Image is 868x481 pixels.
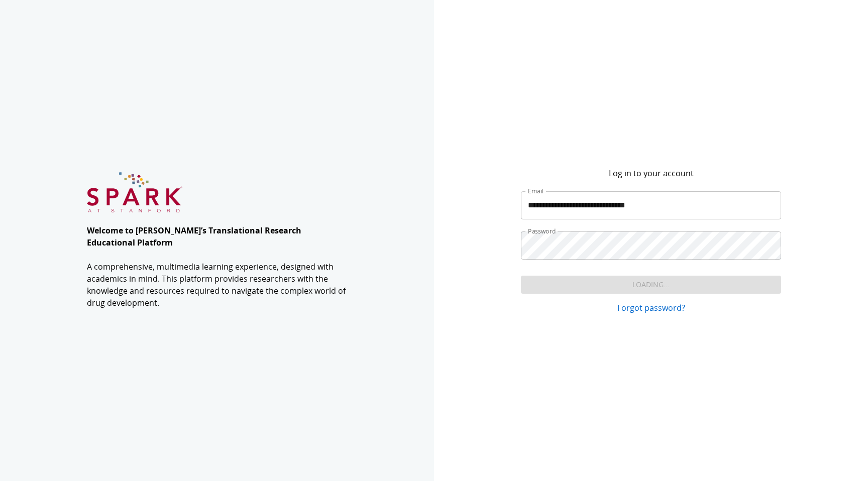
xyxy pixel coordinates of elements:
img: SPARK at Stanford [87,172,182,213]
label: Email [528,187,544,195]
label: Password [528,227,556,235]
a: Forgot password? [521,302,781,314]
p: Welcome to [PERSON_NAME]’s Translational Research Educational Platform [87,224,347,249]
p: A comprehensive, multimedia learning experience, designed with academics in mind. This platform p... [87,261,347,309]
p: Log in to your account [609,167,694,179]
